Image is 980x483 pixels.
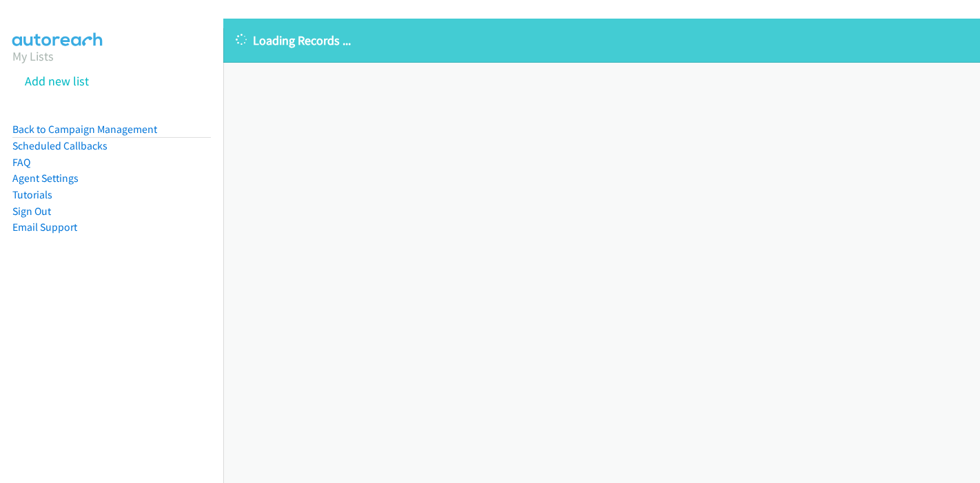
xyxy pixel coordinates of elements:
[12,188,52,201] a: Tutorials
[12,172,79,185] a: Agent Settings
[236,31,968,50] p: Loading Records ...
[12,220,77,234] a: Email Support
[12,48,54,64] a: My Lists
[25,73,89,89] a: Add new list
[12,156,30,169] a: FAQ
[12,139,108,152] a: Scheduled Callbacks
[12,123,157,136] a: Back to Campaign Management
[12,205,51,218] a: Sign Out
